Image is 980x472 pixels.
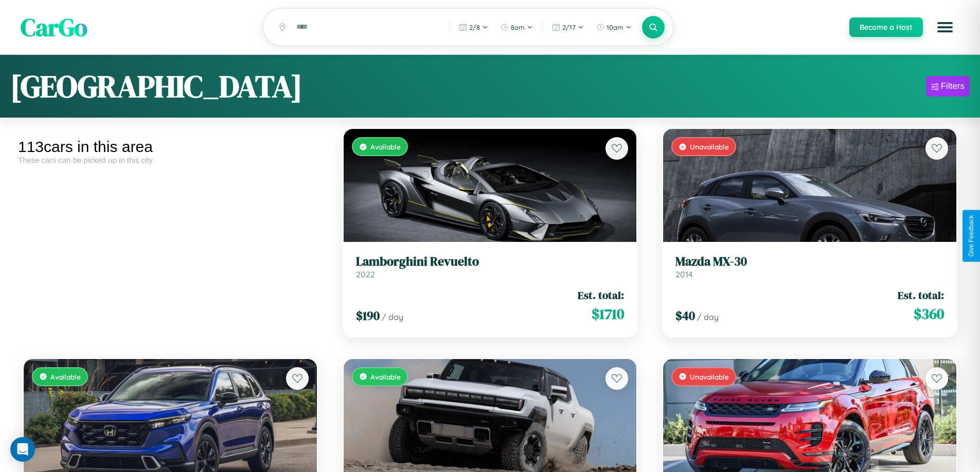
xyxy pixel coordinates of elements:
[370,372,401,381] span: Available
[511,23,525,31] span: 8am
[18,138,323,156] div: 113 cars in this area
[926,76,970,97] button: Filters
[690,142,729,151] span: Unavailable
[469,23,480,31] span: 2 / 8
[898,288,944,303] span: Est. total:
[675,254,944,269] h3: Mazda MX-30
[968,215,975,257] div: Give Feedback
[578,288,624,303] span: Est. total:
[675,254,944,279] a: Mazda MX-302014
[356,254,625,269] h3: Lamborghini Revuelto
[370,142,401,151] span: Available
[495,19,538,35] button: 8am
[592,304,624,324] span: $ 1710
[931,13,959,42] button: Open menu
[607,23,623,31] span: 10am
[675,307,695,324] span: $ 40
[697,312,719,322] span: / day
[10,65,302,107] h1: [GEOGRAPHIC_DATA]
[675,269,693,279] span: 2014
[18,156,323,164] div: These cars can be picked up in this city.
[941,81,965,91] div: Filters
[690,372,729,381] span: Unavailable
[356,307,380,324] span: $ 190
[382,312,403,322] span: / day
[547,19,589,35] button: 2/17
[454,19,493,35] button: 2/8
[50,372,81,381] span: Available
[356,254,625,279] a: Lamborghini Revuelto2022
[914,304,944,324] span: $ 360
[591,19,637,35] button: 10am
[10,437,35,462] div: Open Intercom Messenger
[849,17,923,37] button: Become a Host
[356,269,375,279] span: 2022
[21,10,87,44] span: CarGo
[562,23,576,31] span: 2 / 17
